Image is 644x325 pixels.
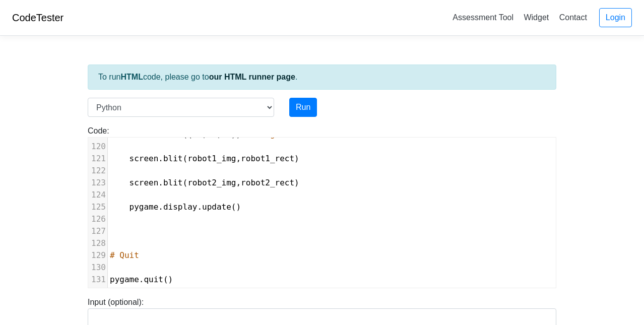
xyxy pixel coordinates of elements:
[187,178,236,187] span: robot2_img
[241,154,294,163] span: robot1_rect
[520,9,553,26] a: Widget
[88,64,556,90] div: To run code, please go to .
[88,213,107,225] div: 126
[289,98,317,117] button: Run
[88,141,107,153] div: 120
[88,153,107,165] div: 121
[448,9,518,26] a: Assessment Tool
[110,154,299,163] span: . ( , )
[599,8,632,27] a: Login
[163,202,197,212] span: display
[202,202,231,212] span: update
[88,189,107,201] div: 124
[88,249,107,262] div: 129
[209,73,295,81] a: our HTML runner page
[120,73,143,81] strong: HTML
[130,154,159,163] span: screen
[88,201,107,213] div: 125
[88,262,107,274] div: 130
[110,275,173,284] span: . ()
[163,178,183,187] span: blit
[110,202,241,212] span: . . ()
[555,9,591,26] a: Contact
[88,274,107,286] div: 131
[88,237,107,249] div: 128
[163,154,183,163] span: blit
[110,275,139,284] span: pygame
[88,165,107,177] div: 122
[130,202,159,212] span: pygame
[144,275,163,284] span: quit
[110,250,139,260] span: # Quit
[12,12,63,23] a: CodeTester
[88,225,107,237] div: 127
[88,177,107,189] div: 123
[187,154,236,163] span: robot1_img
[241,178,294,187] span: robot2_rect
[80,125,564,288] div: Code:
[130,178,159,187] span: screen
[110,178,299,187] span: . ( , )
